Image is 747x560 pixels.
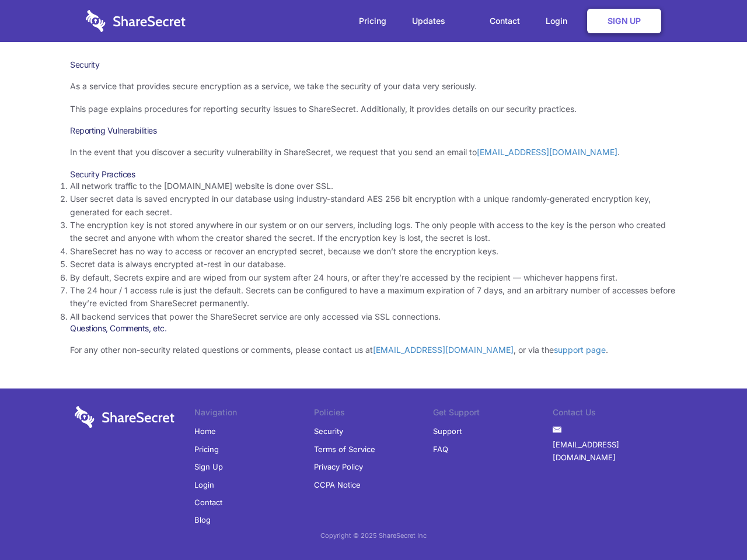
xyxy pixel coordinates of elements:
[70,219,677,245] li: The encryption key is not stored anywhere in our system or on our servers, including logs. The on...
[70,125,677,136] h3: Reporting Vulnerabilities
[347,3,398,39] a: Pricing
[194,458,223,475] a: Sign Up
[70,284,677,310] li: The 24 hour / 1 access rule is just the default. Secrets can be configured to have a maximum expi...
[75,406,174,428] img: logo-wordmark-white-trans-d4663122ce5f474addd5e946df7df03e33cb6a1c49d2221995e7729f52c070b2.svg
[194,406,314,422] li: Navigation
[194,440,219,458] a: Pricing
[433,422,462,440] a: Support
[553,406,672,422] li: Contact Us
[553,436,672,467] a: [EMAIL_ADDRESS][DOMAIN_NAME]
[587,9,661,33] a: Sign Up
[314,422,343,440] a: Security
[70,192,677,219] li: User secret data is saved encrypted in our database using industry-standard AES 256 bit encryptio...
[70,169,677,180] h3: Security Practices
[70,103,677,116] p: This page explains procedures for reporting security issues to ShareSecret. Additionally, it prov...
[70,258,677,271] li: Secret data is always encrypted at-rest in our database.
[194,494,222,511] a: Contact
[314,440,375,458] a: Terms of Service
[194,476,214,494] a: Login
[314,476,361,494] a: CCPA Notice
[554,345,606,355] a: support page
[70,323,677,334] h3: Questions, Comments, etc.
[70,344,677,356] p: For any other non-security related questions or comments, please contact us at , or via the .
[70,245,677,258] li: ShareSecret has no way to access or recover an encrypted secret, because we don’t store the encry...
[70,60,677,70] h1: Security
[70,271,677,284] li: By default, Secrets expire and are wiped from our system after 24 hours, or after they’re accesse...
[70,80,677,93] p: As a service that provides secure encryption as a service, we take the security of your data very...
[86,10,186,32] img: logo-wordmark-white-trans-d4663122ce5f474addd5e946df7df03e33cb6a1c49d2221995e7729f52c070b2.svg
[433,406,553,422] li: Get Support
[314,406,434,422] li: Policies
[194,422,216,440] a: Home
[194,511,211,528] a: Blog
[373,345,514,355] a: [EMAIL_ADDRESS][DOMAIN_NAME]
[478,3,532,39] a: Contact
[70,146,677,159] p: In the event that you discover a security vulnerability in ShareSecret, we request that you send ...
[70,180,677,192] li: All network traffic to the [DOMAIN_NAME] website is done over SSL.
[477,147,617,157] a: [EMAIL_ADDRESS][DOMAIN_NAME]
[314,458,363,475] a: Privacy Policy
[433,440,448,458] a: FAQ
[70,310,677,323] li: All backend services that power the ShareSecret service are only accessed via SSL connections.
[534,3,585,39] a: Login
